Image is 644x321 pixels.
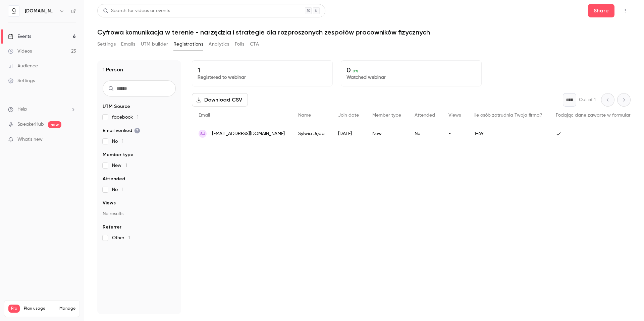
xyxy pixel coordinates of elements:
[48,121,61,128] span: new
[112,114,139,121] span: facebook
[338,113,359,118] span: Join date
[103,176,125,182] span: Attended
[291,124,331,143] div: Sylwia Jęda
[353,69,359,73] span: 0 %
[346,66,476,74] p: 0
[235,39,245,50] button: Polls
[121,39,135,50] button: Emails
[112,235,130,241] span: Other
[103,66,123,74] h1: 1 Person
[25,8,56,14] h6: [DOMAIN_NAME]
[24,306,55,311] span: Plan usage
[192,93,248,107] button: Download CSV
[346,74,476,81] p: Watched webinar
[103,224,121,231] span: Referrer
[112,186,123,193] span: No
[103,7,170,14] div: Search for videos or events
[298,113,311,118] span: Name
[8,33,31,40] div: Events
[125,163,127,168] span: 1
[122,139,123,144] span: 1
[103,103,130,110] span: UTM Source
[137,115,139,120] span: 1
[198,74,327,81] p: Registered to webinar
[103,103,176,241] section: facet-groups
[415,113,435,118] span: Attended
[448,113,461,118] span: Views
[468,124,549,143] div: 1-49
[97,39,116,50] button: Settings
[331,124,366,143] div: [DATE]
[112,138,123,145] span: No
[366,124,408,143] div: New
[8,48,32,55] div: Videos
[209,39,229,50] button: Analytics
[8,63,38,69] div: Audience
[59,306,75,311] a: Manage
[250,39,259,50] button: CTA
[200,131,205,137] span: SJ
[408,124,442,143] div: No
[128,236,130,240] span: 1
[17,106,27,113] span: Help
[8,6,19,16] img: quico.io
[474,113,542,118] span: Ile osób zatrudnia Twoja firma?
[112,162,127,169] span: New
[8,305,20,313] span: Pro
[8,77,35,84] div: Settings
[103,200,116,206] span: Views
[141,39,168,50] button: UTM builder
[103,210,176,217] p: No results
[198,66,327,74] p: 1
[17,121,44,128] a: SpeakerHub
[579,97,596,103] p: Out of 1
[199,113,210,118] span: Email
[103,127,140,134] span: Email verified
[97,28,631,36] h1: Cyfrowa komunikacja w terenie - narzędzia i strategie dla rozproszonych zespołów pracowników fizy...
[122,187,123,192] span: 1
[372,113,401,118] span: Member type
[17,136,43,143] span: What's new
[173,39,203,50] button: Registrations
[588,4,614,17] button: Share
[442,124,468,143] div: -
[103,151,133,158] span: Member type
[8,106,76,113] li: help-dropdown-opener
[212,130,285,137] span: [EMAIL_ADDRESS][DOMAIN_NAME]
